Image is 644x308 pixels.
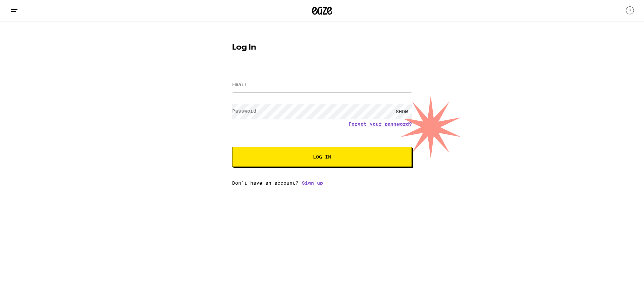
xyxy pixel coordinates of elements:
[392,104,412,119] div: SHOW
[232,147,412,167] button: Log In
[348,121,412,127] a: Forgot your password?
[232,77,412,93] input: Email
[232,44,412,52] h1: Log In
[232,82,247,87] label: Email
[313,155,331,159] span: Log In
[232,180,412,186] div: Don't have an account?
[232,108,256,114] label: Password
[302,180,323,186] a: Sign up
